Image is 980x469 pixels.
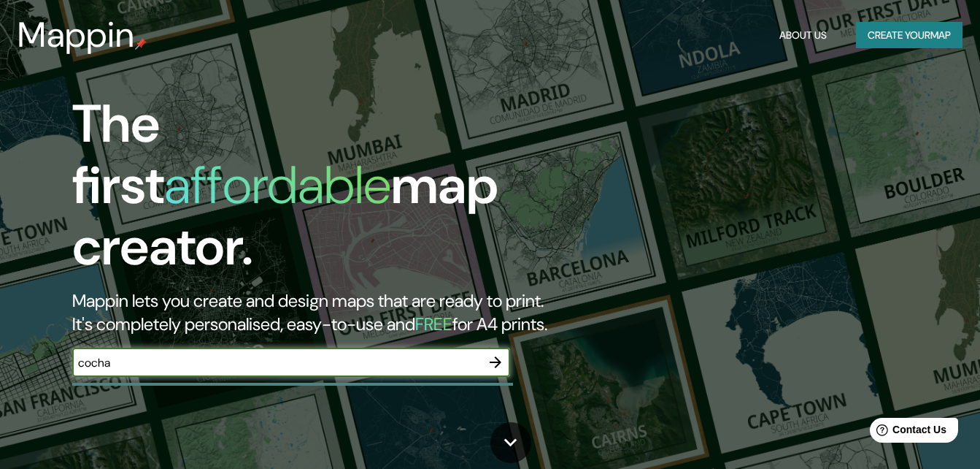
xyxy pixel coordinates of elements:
[773,22,833,49] button: About Us
[415,313,452,335] h5: FREE
[850,412,964,453] iframe: Help widget launcher
[164,151,391,219] h1: affordable
[856,22,962,49] button: Create yourmap
[72,94,563,289] h1: The first map creator.
[135,38,147,50] img: mappin-pin
[72,289,563,336] h2: Mappin lets you create and design maps that are ready to print. It's completely personalised, eas...
[18,15,135,56] h3: Mappin
[72,354,481,371] input: Choose your favourite place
